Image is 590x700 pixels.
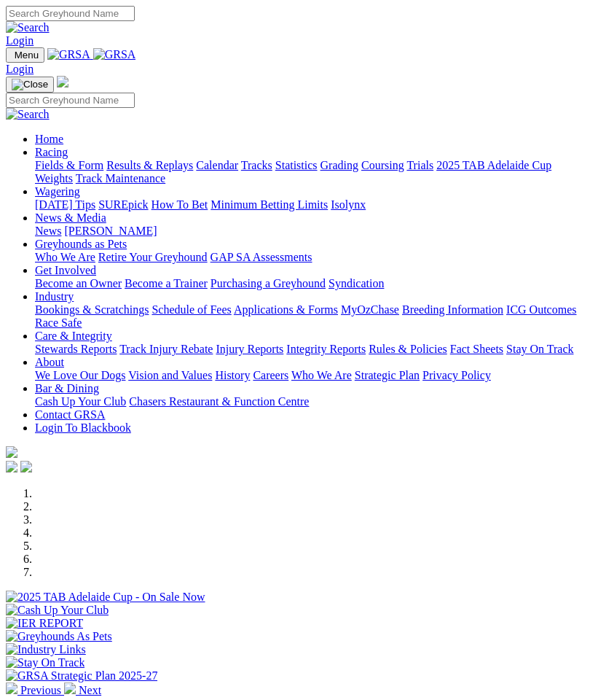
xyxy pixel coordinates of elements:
div: News & Media [35,225,584,238]
a: About [35,356,64,368]
a: Rules & Policies [369,343,447,355]
a: Care & Integrity [35,330,112,342]
button: Toggle navigation [6,77,54,93]
a: Careers [253,369,288,381]
input: Search [6,6,135,21]
a: Become a Trainer [125,277,208,289]
a: Calendar [196,159,238,171]
a: Login [6,63,34,75]
div: Get Involved [35,277,584,290]
a: Grading [320,159,358,171]
a: 2025 TAB Adelaide Cup [436,159,551,171]
img: Cash Up Your Club [6,604,109,617]
a: We Love Our Dogs [35,369,125,381]
a: Fields & Form [35,159,103,171]
img: Search [6,108,50,121]
a: Bar & Dining [35,382,99,394]
input: Search [6,93,135,108]
img: logo-grsa-white.png [57,76,68,87]
img: Stay On Track [6,656,84,669]
img: chevron-right-pager-white.svg [64,682,76,694]
img: Search [6,21,50,34]
span: Previous [20,684,61,696]
a: ICG Outcomes [506,303,576,316]
a: Breeding Information [402,303,503,316]
a: Racing [35,146,68,158]
a: News & Media [35,211,106,224]
a: Greyhounds as Pets [35,238,127,250]
a: Weights [35,172,73,184]
a: Contact GRSA [35,408,105,421]
a: Track Injury Rebate [119,343,213,355]
a: MyOzChase [341,303,399,316]
a: Applications & Forms [234,303,338,316]
img: facebook.svg [6,461,17,472]
a: Vision and Values [128,369,212,381]
div: About [35,369,584,382]
a: Strategic Plan [355,369,420,381]
span: Next [79,684,101,696]
a: Chasers Restaurant & Function Centre [129,395,309,408]
img: Greyhounds As Pets [6,630,112,643]
a: How To Bet [152,198,208,211]
a: SUREpick [98,198,148,211]
a: Privacy Policy [422,369,491,381]
a: History [215,369,250,381]
span: Menu [15,50,39,61]
a: Syndication [329,277,384,289]
a: Bookings & Scratchings [35,303,149,316]
a: Schedule of Fees [152,303,231,316]
img: twitter.svg [20,461,32,472]
a: Results & Replays [106,159,193,171]
img: chevron-left-pager-white.svg [6,682,17,694]
a: News [35,225,61,237]
a: Login To Blackbook [35,421,131,434]
a: Race Safe [35,316,82,329]
a: Industry [35,290,74,303]
a: Fact Sheets [450,343,503,355]
a: Trials [406,159,433,171]
a: Cash Up Your Club [35,395,126,408]
a: Tracks [241,159,272,171]
a: Next [64,684,101,696]
a: Wagering [35,185,80,198]
img: 2025 TAB Adelaide Cup - On Sale Now [6,591,205,604]
img: GRSA [47,48,90,61]
img: Industry Links [6,643,86,656]
button: Toggle navigation [6,47,44,63]
div: Wagering [35,198,584,211]
a: Get Involved [35,264,96,276]
a: Stay On Track [506,343,573,355]
a: Who We Are [291,369,352,381]
a: Who We Are [35,251,95,263]
a: Login [6,34,34,47]
a: Integrity Reports [286,343,366,355]
div: Industry [35,303,584,330]
a: Purchasing a Greyhound [211,277,326,289]
a: Retire Your Greyhound [98,251,208,263]
a: Home [35,133,63,145]
a: Track Maintenance [76,172,165,184]
img: Close [12,79,48,90]
img: logo-grsa-white.png [6,446,17,458]
img: IER REPORT [6,617,83,630]
div: Care & Integrity [35,343,584,356]
a: Minimum Betting Limits [211,198,328,211]
img: GRSA [93,48,136,61]
div: Greyhounds as Pets [35,251,584,264]
img: GRSA Strategic Plan 2025-27 [6,669,157,682]
a: Previous [6,684,64,696]
div: Bar & Dining [35,395,584,408]
a: [PERSON_NAME] [64,225,157,237]
a: Injury Reports [216,343,283,355]
a: [DATE] Tips [35,198,95,211]
div: Racing [35,159,584,185]
a: Stewards Reports [35,343,117,355]
a: Statistics [275,159,318,171]
a: Become an Owner [35,277,122,289]
a: GAP SA Assessments [211,251,312,263]
a: Isolynx [331,198,366,211]
a: Coursing [361,159,404,171]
